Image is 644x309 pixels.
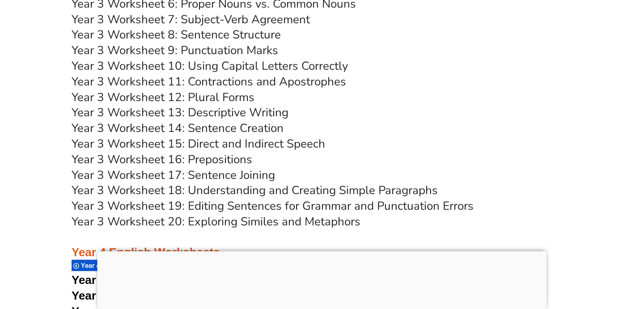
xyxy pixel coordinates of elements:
[72,89,254,105] a: Year 3 Worksheet 12: Plural Forms
[72,273,387,287] a: Year 4 Comprehension Worksheet 1: Dinosaur Adventure
[72,182,438,198] a: Year 3 Worksheet 18: Understanding and Creating Simple Paragraphs
[72,136,325,152] a: Year 3 Worksheet 15: Direct and Indirect Speech
[72,58,348,74] a: Year 3 Worksheet 10: Using Capital Letters Correctly
[72,105,288,120] a: Year 3 Worksheet 13: Descriptive Writing
[81,262,159,270] span: Year 4 learning materials
[72,259,157,271] div: Year 4 learning materials
[72,27,281,42] a: Year 3 Worksheet 8: Sentence Structure
[72,167,275,183] a: Year 3 Worksheet 17: Sentence Joining
[72,289,359,302] a: Year 4 Comprehension Worksheet 2: Ancient Aztecs
[72,230,572,260] h3: Year 4 English Worksheets
[491,208,644,309] iframe: Chat Widget
[72,273,274,287] span: Year 4 Comprehension Worksheet 1:
[72,198,474,214] a: Year 3 Worksheet 19: Editing Sentences for Grammar and Punctuation Errors
[72,12,310,27] a: Year 3 Worksheet 7: Subject-Verb Agreement
[72,74,346,89] a: Year 3 Worksheet 11: Contractions and Apostrophes
[97,251,547,307] iframe: Advertisement
[72,42,278,58] a: Year 3 Worksheet 9: Punctuation Marks
[72,152,252,167] a: Year 3 Worksheet 16: Prepositions
[72,214,360,229] a: Year 3 Worksheet 20: Exploring Similes and Metaphors
[72,120,284,136] a: Year 3 Worksheet 14: Sentence Creation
